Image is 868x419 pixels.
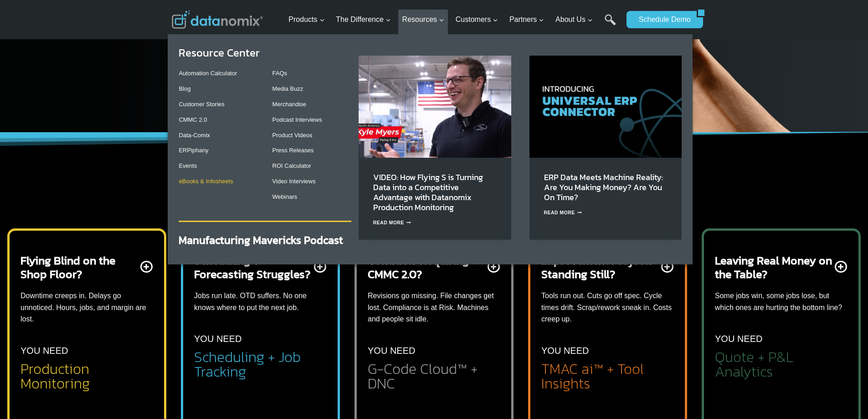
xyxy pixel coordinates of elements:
[272,101,306,108] a: Merchandise
[541,343,589,358] p: YOU NEED
[715,290,847,313] p: Some jobs win, some jobs lose, but which ones are hurting the bottom line?
[715,253,833,281] h2: Leaving Real Money on the Table?
[272,178,316,185] a: Video Interviews
[272,132,313,139] a: Product Videos
[359,56,511,157] img: VIDEO: How Flying S is Turning Data into a Competitive Advantage with Datanomix Production Monito...
[172,10,263,29] img: Datanomix
[194,331,241,346] p: YOU NEED
[544,171,663,203] a: ERP Data Meets Machine Reality: Are You Making Money? Are You On Time?
[555,14,593,26] span: About Us
[336,14,391,26] span: The Difference
[5,258,151,414] iframe: Popup CTA
[272,116,322,123] a: Podcast Interviews
[194,253,312,281] h2: Scheduling & Forecasting Struggles?
[456,14,498,26] span: Customers
[541,290,674,325] p: Tools run out. Cuts go off spec. Cycle times drift. Scrap/rework sneak in. Costs creep up.
[541,362,674,391] h2: TMAC ai™ + Tool Insights
[179,45,260,61] a: Resource Center
[21,253,139,281] h2: Flying Blind on the Shop Floor?
[272,85,303,92] a: Media Buzz
[179,116,207,123] a: CMMC 2.0
[541,253,659,281] h2: Improvement Projects Standing Still?
[272,147,314,154] a: Press Releases
[285,5,622,35] nav: Primary Navigation
[179,85,190,92] a: Blog
[179,132,210,139] a: Data-Comix
[272,162,311,169] a: ROI Calculator
[544,210,582,215] a: Read More
[715,331,762,346] p: YOU NEED
[179,162,197,169] a: Events
[368,290,500,325] p: Revisions go missing. File changes get lost. Compliance is at Risk. Machines and people sit idle.
[627,11,697,28] a: Schedule Demo
[102,203,116,210] a: Terms
[402,14,444,26] span: Resources
[272,193,298,200] a: Webinars
[373,171,483,213] a: VIDEO: How Flying S is Turning Data into a Competitive Advantage with Datanomix Production Monito...
[179,101,224,108] a: Customer Stories
[288,14,324,26] span: Products
[368,343,415,358] p: YOU NEED
[368,362,500,391] h2: G-Code Cloud™ + DNC
[373,220,411,225] a: Read More
[529,56,682,157] img: How the Datanomix Universal ERP Connector Transforms Job Performance & ERP Insights
[205,38,246,46] span: Phone number
[179,147,208,154] a: ERPiphany
[205,113,240,121] span: State/Region
[509,14,544,26] span: Partners
[205,0,234,9] span: Last Name
[179,70,237,77] a: Automation Calculator
[179,178,233,185] a: eBooks & Infosheets
[368,253,486,281] h2: Contracts Requiring CMMC 2.0?
[272,70,288,77] a: FAQs
[194,290,327,313] p: Jobs run late. OTD suffers. No one knows where to put the next job.
[124,203,154,210] a: Privacy Policy
[179,232,343,248] a: Manufacturing Mavericks Podcast
[605,14,616,35] a: Search
[194,350,327,379] h2: Scheduling + Job Tracking
[715,350,847,379] h2: Quote + P&L Analytics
